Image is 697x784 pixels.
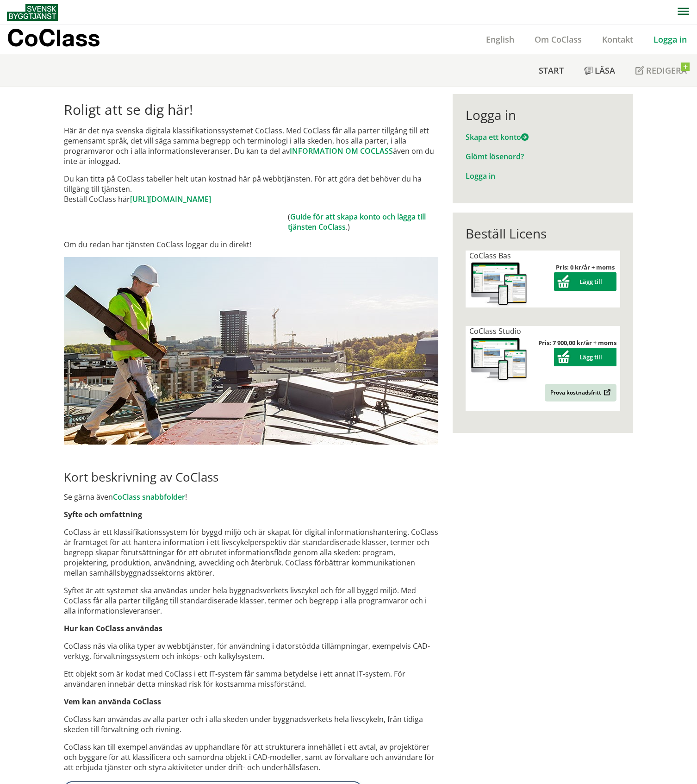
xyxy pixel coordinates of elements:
a: [URL][DOMAIN_NAME] [130,194,211,204]
p: CoClass är ett klassifikationssystem för byggd miljö och är skapat för digital informationshanter... [64,527,438,578]
h1: Roligt att se dig här! [64,101,438,118]
img: Outbound.png [602,389,611,396]
a: Om CoClass [524,34,592,45]
span: CoClass Bas [469,251,511,261]
a: English [476,34,524,45]
p: Syftet är att systemet ska användas under hela byggnadsverkets livscykel och för all byggd miljö.... [64,585,438,616]
a: Start [529,54,574,87]
p: Du kan titta på CoClass tabeller helt utan kostnad här på webbtjänsten. För att göra det behöver ... [64,174,438,204]
a: CoClass [7,25,120,54]
span: CoClass Studio [469,326,521,336]
img: login.jpg [64,257,438,445]
a: Prova kostnadsfritt [545,384,616,401]
strong: Pris: 0 kr/år + moms [556,263,615,271]
img: Svensk Byggtjänst [7,4,58,21]
a: Lägg till [554,353,616,361]
a: Kontakt [592,34,643,45]
a: CoClass snabbfolder [113,492,185,502]
a: Logga in [466,171,495,181]
div: Logga in [466,107,620,123]
img: coclass-license.jpg [469,336,529,383]
a: Skapa ett konto [466,132,529,142]
a: INFORMATION OM COCLASS [290,146,393,156]
a: Logga in [643,34,697,45]
span: Läsa [595,65,615,76]
h2: Kort beskrivning av CoClass [64,470,438,484]
a: Glömt lösenord? [466,151,524,162]
a: Guide för att skapa konto och lägga till tjänsten CoClass [288,212,426,232]
strong: Hur kan CoClass användas [64,623,162,633]
button: Lägg till [554,348,616,366]
p: Om du redan har tjänsten CoClass loggar du in direkt! [64,239,438,250]
a: Lägg till [554,277,616,286]
p: CoClass nås via olika typer av webbtjänster, för användning i datorstödda tillämpningar, exempelv... [64,641,438,661]
p: CoClass kan användas av alla parter och i alla skeden under byggnadsverkets hela livscykeln, från... [64,714,438,734]
strong: Vem kan använda CoClass [64,696,161,707]
p: Ett objekt som är kodat med CoClass i ett IT-system får samma betydelse i ett annat IT-system. Fö... [64,669,438,689]
p: CoClass kan till exempel användas av upphandlare för att strukturera innehållet i ett avtal, av p... [64,742,438,772]
span: Start [539,65,564,76]
p: Här är det nya svenska digitala klassifikationssystemet CoClass. Med CoClass får alla parter till... [64,125,438,166]
p: Se gärna även ! [64,492,438,502]
img: coclass-license.jpg [469,261,529,307]
p: CoClass [7,32,100,43]
td: ( .) [288,212,438,232]
div: Beställ Licens [466,226,620,241]
button: Lägg till [554,272,616,291]
strong: Syfte och omfattning [64,509,142,520]
a: Läsa [574,54,625,87]
strong: Pris: 7 900,00 kr/år + moms [538,339,616,347]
